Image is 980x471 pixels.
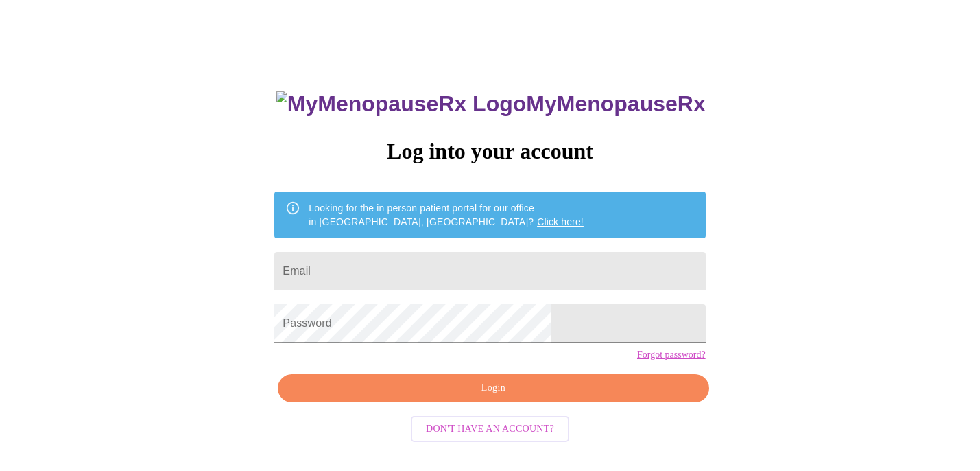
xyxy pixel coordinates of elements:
[411,416,569,443] button: Don't have an account?
[276,91,526,117] img: MyMenopauseRx Logo
[274,139,705,164] h3: Log into your account
[276,91,706,117] h3: MyMenopauseRx
[537,216,584,227] a: Click here!
[294,380,693,397] span: Login
[426,421,554,438] span: Don't have an account?
[407,422,573,434] a: Don't have an account?
[637,349,706,360] a: Forgot password?
[309,196,584,234] div: Looking for the in person patient portal for our office in [GEOGRAPHIC_DATA], [GEOGRAPHIC_DATA]?
[278,374,708,402] button: Login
